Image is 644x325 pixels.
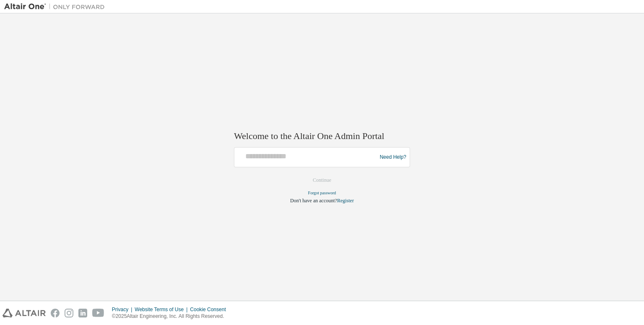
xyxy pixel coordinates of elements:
[92,309,104,317] img: youtube.svg
[112,306,135,313] div: Privacy
[78,309,87,317] img: linkedin.svg
[135,306,190,313] div: Website Terms of Use
[234,130,410,142] h2: Welcome to the Altair One Admin Portal
[308,191,336,196] a: Forgot password
[51,309,60,317] img: facebook.svg
[290,198,337,204] span: Don't have an account?
[3,309,46,317] img: altair_logo.svg
[112,313,231,320] p: © 2025 Altair Engineering, Inc. All Rights Reserved.
[337,198,354,204] a: Register
[4,3,109,11] img: Altair One
[65,309,73,317] img: instagram.svg
[190,306,231,313] div: Cookie Consent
